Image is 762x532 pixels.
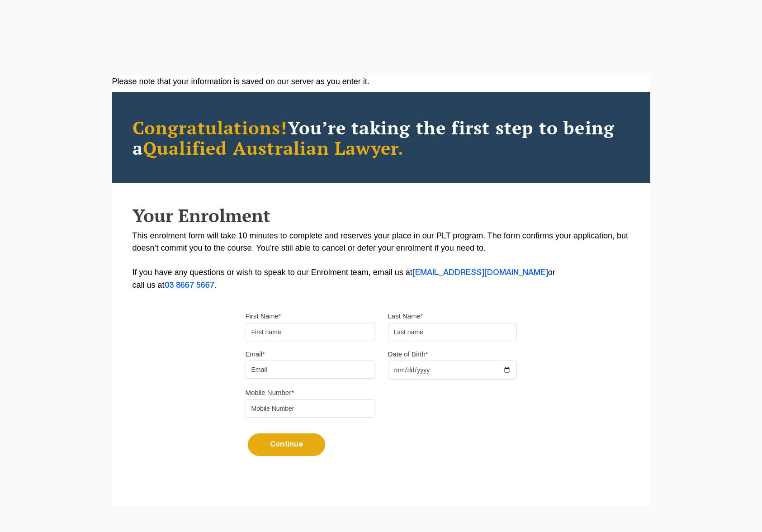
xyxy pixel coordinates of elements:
[133,230,630,292] p: This enrolment form will take 10 minutes to complete and reserves your place in our PLT program. ...
[143,136,404,160] span: Qualified Australian Lawyer.
[246,323,374,341] input: First name
[248,433,325,456] button: Continue
[246,399,374,418] input: Mobile Number
[246,361,374,379] input: Email
[133,205,630,225] h2: Your Enrolment
[412,269,548,276] a: [EMAIL_ADDRESS][DOMAIN_NAME]
[246,388,294,397] label: Mobile Number*
[133,117,630,158] h2: You’re taking the first step to being a
[133,115,288,139] span: Congratulations!
[388,312,423,321] label: Last Name*
[388,323,517,341] input: Last name
[112,76,650,88] div: Please note that your information is saved on our server as you enter it.
[246,312,281,321] label: First Name*
[165,282,214,289] a: 03 8667 5667
[246,350,265,359] label: Email*
[388,350,428,359] label: Date of Birth*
